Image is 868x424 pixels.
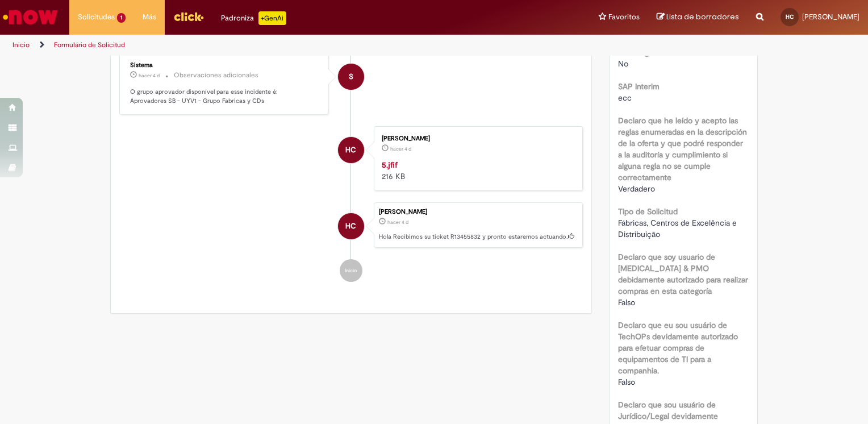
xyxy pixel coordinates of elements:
img: click_logo_yellow_360x200.png [173,8,204,25]
span: Verdadero [618,184,655,194]
p: +GenAi [258,11,286,25]
p: O grupo aprovador disponível para esse incidente é: Aprovadores SB - UYV1 - Grupo Fabricas y CDs [130,88,319,105]
time: 28/08/2025 08:45:06 [139,72,160,79]
span: S [349,63,353,90]
div: Padroniza [221,11,286,25]
span: [PERSON_NAME] [802,12,859,22]
a: Inicio [12,40,30,49]
b: Declaro que soy usuario de [MEDICAL_DATA] & PMO debidamente autorizado para realizar compras en e... [618,252,748,296]
div: [PERSON_NAME] [379,209,577,215]
b: Pedido gerado com sucesso? [618,47,721,57]
div: Hector Macchi Cawen [338,213,364,239]
span: Falso [618,377,635,387]
span: Solicitudes [78,11,115,23]
span: 1 [117,13,126,23]
a: 5.jfif [382,160,398,170]
p: Hola Recibimos su ticket R13455832 y pronto estaremos actuando. [379,232,577,242]
span: hacer 4 d [387,219,408,226]
time: 28/08/2025 08:44:55 [387,219,408,226]
span: Más [143,11,156,23]
span: Favoritos [608,11,640,23]
ul: Rutas de acceso a la página [9,35,570,56]
div: Hector Macchi Cawen [338,137,364,163]
span: Lista de borradores [666,11,739,22]
span: Fábricas, Centros de Excelência e Distribuição [618,218,739,239]
span: HC [345,136,356,164]
img: ServiceNow [1,6,60,28]
span: HC [786,13,794,20]
span: No [618,59,628,69]
b: Tipo de Solicitud [618,206,678,217]
a: Lista de borradores [657,12,739,23]
div: System [338,64,364,90]
div: 216 KB [382,159,571,182]
span: Falso [618,297,635,307]
b: Declaro que he leído y acepto las reglas enumeradas en la descripción de la oferta y que podré re... [618,115,747,182]
span: hacer 4 d [139,72,160,79]
div: Sistema [130,62,319,69]
a: Formulário de Solicitud [54,40,125,49]
b: SAP Interim [618,81,660,92]
span: ecc [618,93,632,103]
li: Hector Macchi Cawen [119,202,583,248]
div: [PERSON_NAME] [382,135,571,142]
span: hacer 4 d [390,146,411,152]
b: Declaro que eu sou usuário de TechOPs devidamente autorizado para efetuar compras de equipamentos... [618,320,738,376]
small: Observaciones adicionales [174,70,258,80]
span: HC [345,213,356,240]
